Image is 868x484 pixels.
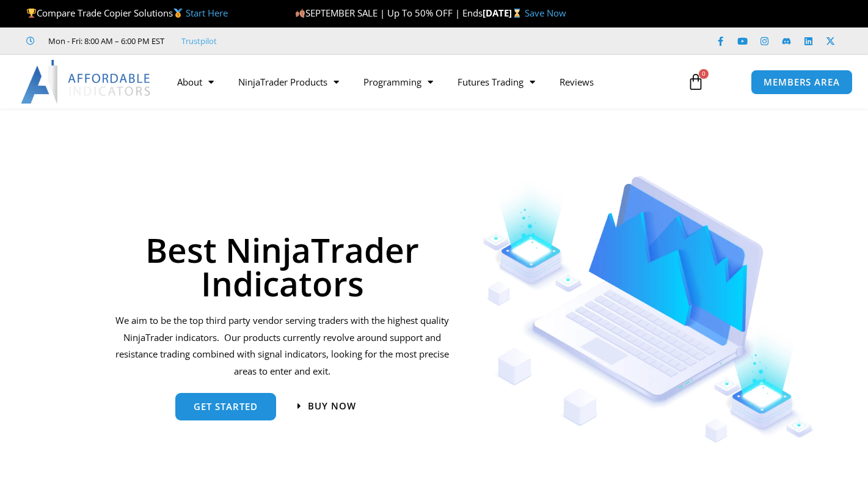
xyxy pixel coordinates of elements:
[308,402,356,411] span: Buy now
[175,393,276,420] a: get started
[45,34,164,48] span: Mon - Fri: 8:00 AM – 6:00 PM EST
[351,68,445,96] a: Programming
[27,9,36,18] img: 🏆
[751,70,853,95] a: MEMBERS AREA
[295,7,483,19] span: SEPTEMBER SALE | Up To 50% OFF | Ends
[226,68,351,96] a: NinjaTrader Products
[512,9,522,18] img: ⌛
[445,68,547,96] a: Futures Trading
[483,176,814,443] img: Indicators 1 | Affordable Indicators – NinjaTrader
[181,34,217,48] a: Trustpilot
[525,7,566,19] a: Save Now
[173,9,183,18] img: 🥇
[26,7,228,19] span: Compare Trade Copier Solutions
[194,402,258,411] span: get started
[483,7,525,19] strong: [DATE]
[764,78,840,87] span: MEMBERS AREA
[296,9,305,18] img: 🍂
[547,68,606,96] a: Reviews
[669,64,723,100] a: 0
[114,233,451,300] h1: Best NinjaTrader Indicators
[297,402,356,411] a: Buy now
[165,68,677,96] nav: Menu
[114,312,451,380] p: We aim to be the top third party vendor serving traders with the highest quality NinjaTrader indi...
[21,60,152,104] img: LogoAI | Affordable Indicators – NinjaTrader
[165,68,226,96] a: About
[699,69,709,79] span: 0
[186,7,228,19] a: Start Here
